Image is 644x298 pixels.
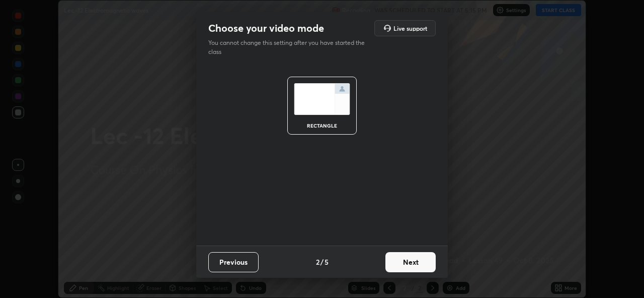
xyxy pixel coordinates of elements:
[316,257,319,267] h4: 2
[393,25,427,31] h5: Live support
[208,38,371,56] p: You cannot change this setting after you have started the class
[208,22,324,35] h2: Choose your video mode
[320,257,324,267] h4: /
[302,123,342,128] div: rectangle
[325,257,329,267] h4: 5
[208,252,259,272] button: Previous
[385,252,436,272] button: Next
[294,83,350,115] img: normalScreenIcon.ae25ed63.svg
